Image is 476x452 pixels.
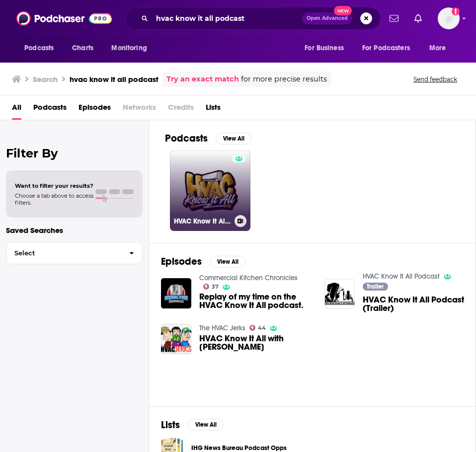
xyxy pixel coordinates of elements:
[199,274,298,282] a: Commercial Kitchen Chronicles
[70,75,159,84] h3: hvac know it all podcast
[161,278,191,308] img: Replay of my time on the HVAC Know It All podcast.
[199,334,313,351] a: HVAC Know It All with Gary McCreadie
[165,132,208,145] h2: Podcasts
[216,133,251,145] button: View All
[6,226,143,235] p: Saved Searches
[302,12,352,24] button: Open AdvancedNew
[72,41,93,55] span: Charts
[168,99,194,120] span: Credits
[161,419,180,431] h2: Lists
[6,250,121,256] span: Select
[123,99,156,120] span: Networks
[33,75,58,84] h3: Search
[438,7,460,29] button: Show profile menu
[161,419,224,431] a: ListsView All
[429,41,446,55] span: More
[305,41,344,55] span: For Business
[165,132,251,145] a: PodcastsView All
[362,41,410,55] span: For Podcasters
[203,284,219,290] a: 37
[199,324,245,332] a: The HVAC Jerks
[166,74,239,85] a: Try an exact match
[258,326,266,330] span: 44
[66,39,99,58] a: Charts
[210,256,245,268] button: View All
[111,41,147,55] span: Monitoring
[152,10,302,26] input: Search podcasts, credits, & more...
[161,255,245,268] a: EpisodesView All
[241,74,327,85] span: for more precise results
[170,151,250,231] a: HVAC Know It All Podcast
[212,285,219,289] span: 37
[410,10,426,27] a: Show notifications dropdown
[17,39,67,58] button: open menu
[367,284,384,290] span: Trailer
[363,272,440,281] a: HVAC Know It All Podcast
[15,192,93,206] span: Choose a tab above to access filters.
[6,146,143,160] h2: Filter By
[174,217,231,226] h3: HVAC Know It All Podcast
[16,9,112,28] img: Podchaser - Follow, Share and Rate Podcasts
[410,75,460,83] button: Send feedback
[125,7,381,30] div: Search podcasts, credits, & more...
[356,39,424,58] button: open menu
[438,7,460,29] img: User Profile
[104,39,159,58] button: open menu
[249,325,266,331] a: 44
[452,7,460,15] svg: Add a profile image
[206,99,221,120] a: Lists
[33,99,67,120] a: Podcasts
[199,334,313,351] span: HVAC Know It All with [PERSON_NAME]
[438,7,460,29] span: Logged in as ILATeam
[24,41,54,55] span: Podcasts
[422,39,459,58] button: open menu
[386,10,402,27] a: Show notifications dropdown
[15,182,93,189] span: Want to filter your results?
[334,6,352,15] span: New
[161,324,191,354] img: HVAC Know It All with Gary McCreadie
[79,99,111,120] a: Episodes
[6,242,143,264] button: Select
[12,99,21,120] a: All
[307,16,348,21] span: Open Advanced
[324,279,355,309] img: HVAC Know It All Podcast (Trailer)
[188,419,224,431] button: View All
[363,296,476,312] a: HVAC Know It All Podcast (Trailer)
[161,255,202,268] h2: Episodes
[199,293,313,309] a: Replay of my time on the HVAC Know It All podcast.
[298,39,356,58] button: open menu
